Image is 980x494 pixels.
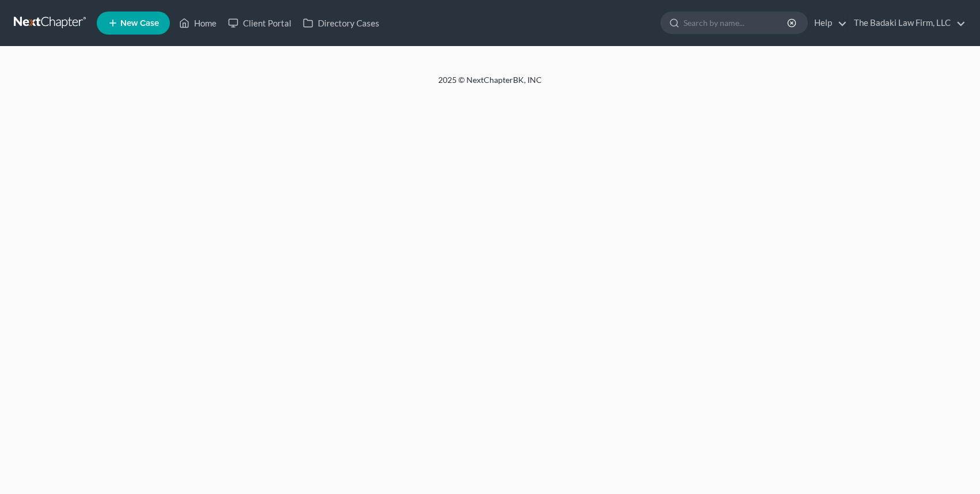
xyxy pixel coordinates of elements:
span: New Case [120,19,159,28]
div: 2025 © NextChapterBK, INC [162,74,818,95]
a: Help [808,13,847,33]
input: Search by name... [683,12,789,33]
a: Directory Cases [297,13,385,33]
a: Home [173,13,222,33]
a: The Badaki Law Firm, LLC [848,13,966,33]
a: Client Portal [222,13,297,33]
